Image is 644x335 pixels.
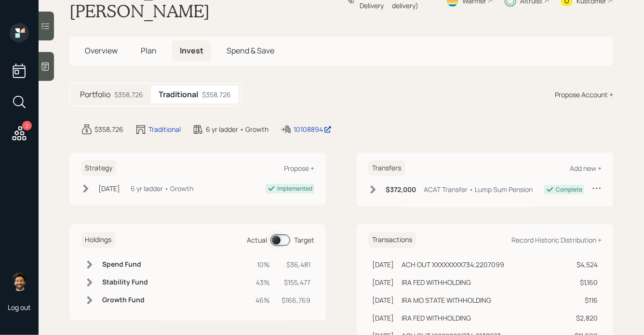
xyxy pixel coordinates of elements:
[372,259,394,270] div: [DATE]
[282,295,310,305] div: $166,769
[227,45,274,56] span: Spend & Save
[372,277,394,287] div: [DATE]
[247,235,267,245] div: Actual
[114,90,143,100] div: $358,726
[386,186,416,194] h6: $372,000
[575,295,598,305] div: $116
[282,277,310,287] div: $155,477
[85,45,118,56] span: Overview
[402,295,491,305] div: IRA MO STATE WITHHOLDING
[556,185,582,194] div: Complete
[277,184,312,193] div: Implemented
[141,45,157,56] span: Plan
[131,183,193,193] div: 6 yr ladder • Growth
[255,277,270,287] div: 43%
[368,160,405,176] h6: Transfers
[402,277,471,287] div: IRA FED WITHHOLDING
[575,259,598,270] div: $4,524
[424,184,533,194] div: ACAT Transfer • Lump Sum Pension
[570,164,602,173] div: Add new +
[202,90,231,100] div: $358,726
[159,90,198,99] h5: Traditional
[102,296,148,304] h6: Growth Fund
[372,295,394,305] div: [DATE]
[102,278,148,286] h6: Stability Fund
[555,90,613,100] div: Propose Account +
[22,121,32,130] div: 2
[575,313,598,323] div: $2,820
[282,259,310,270] div: $36,481
[148,124,181,134] div: Traditional
[180,45,203,56] span: Invest
[98,183,120,193] div: [DATE]
[368,232,416,248] h6: Transactions
[94,124,123,134] div: $358,726
[402,259,504,270] div: ACH OUT XXXXXXXX734;2207099
[372,313,394,323] div: [DATE]
[575,277,598,287] div: $1,160
[206,124,268,134] div: 6 yr ladder • Growth
[511,235,602,245] div: Record Historic Distribution +
[255,259,270,270] div: 10%
[81,160,116,176] h6: Strategy
[294,235,314,245] div: Target
[284,164,314,173] div: Propose +
[80,90,110,99] h5: Portfolio
[255,295,270,305] div: 46%
[8,303,31,312] div: Log out
[10,272,29,291] img: eric-schwartz-headshot.png
[294,124,332,134] div: 10108894
[102,260,148,269] h6: Spend Fund
[402,313,471,323] div: IRA FED WITHHOLDING
[81,232,115,248] h6: Holdings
